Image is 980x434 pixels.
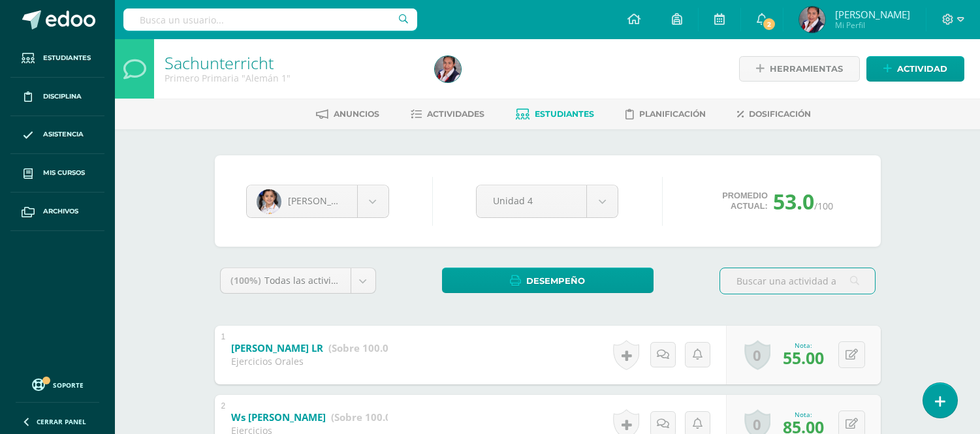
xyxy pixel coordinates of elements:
[10,154,104,193] a: Mis cursos
[247,185,388,217] a: [PERSON_NAME]
[411,104,484,125] a: Actividades
[43,53,91,63] span: Estudiantes
[334,109,379,119] span: Anuncios
[770,57,843,81] span: Herramientas
[10,39,104,78] a: Estudiantes
[835,8,910,21] span: [PERSON_NAME]
[722,191,768,211] span: Promedio actual:
[493,185,570,216] span: Unidad 4
[53,380,84,390] span: Soporte
[37,417,86,426] span: Cerrar panel
[783,347,824,369] span: 55.00
[516,104,594,125] a: Estudiantes
[866,56,964,82] a: Actividad
[231,411,326,424] b: Ws [PERSON_NAME]
[316,104,379,125] a: Anuncios
[783,410,824,419] div: Nota:
[331,411,394,424] strong: (Sobre 100.0)
[10,78,104,116] a: Disciplina
[10,193,104,231] a: Archivos
[43,91,82,102] span: Disciplina
[737,104,811,125] a: Dosificación
[43,168,85,178] span: Mis cursos
[231,341,323,354] b: [PERSON_NAME] LR
[264,274,426,287] span: Todas las actividades de esta unidad
[442,268,654,293] a: Desempeño
[535,109,594,119] span: Estudiantes
[435,56,461,82] img: 7553e2040392ab0c00c32bf568c83c81.png
[288,194,361,207] span: [PERSON_NAME]
[639,109,706,119] span: Planificación
[625,104,706,125] a: Planificación
[165,72,419,84] div: Primero Primaria 'Alemán 1'
[762,17,776,31] span: 2
[230,274,261,287] span: (100%)
[783,341,824,350] div: Nota:
[231,355,388,367] div: Ejercicios Orales
[897,57,947,81] span: Actividad
[221,268,375,293] a: (100%)Todas las actividades de esta unidad
[749,109,811,119] span: Dosificación
[43,129,84,140] span: Asistencia
[231,338,392,359] a: [PERSON_NAME] LR (Sobre 100.0)
[744,340,770,370] a: 0
[10,116,104,155] a: Asistencia
[739,56,860,82] a: Herramientas
[165,54,419,72] h1: Sachunterricht
[526,269,585,293] span: Desempeño
[773,187,814,215] span: 53.0
[257,189,281,214] img: 5b42bfb13317c66122d1d06425bbd80e.png
[799,7,825,33] img: 7553e2040392ab0c00c32bf568c83c81.png
[427,109,484,119] span: Actividades
[835,20,910,31] span: Mi Perfil
[43,206,78,217] span: Archivos
[814,200,833,212] span: /100
[720,268,875,294] input: Buscar una actividad aquí...
[231,407,394,428] a: Ws [PERSON_NAME] (Sobre 100.0)
[477,185,618,217] a: Unidad 4
[123,8,417,31] input: Busca un usuario...
[16,375,99,393] a: Soporte
[328,341,392,354] strong: (Sobre 100.0)
[165,52,274,74] a: Sachunterricht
